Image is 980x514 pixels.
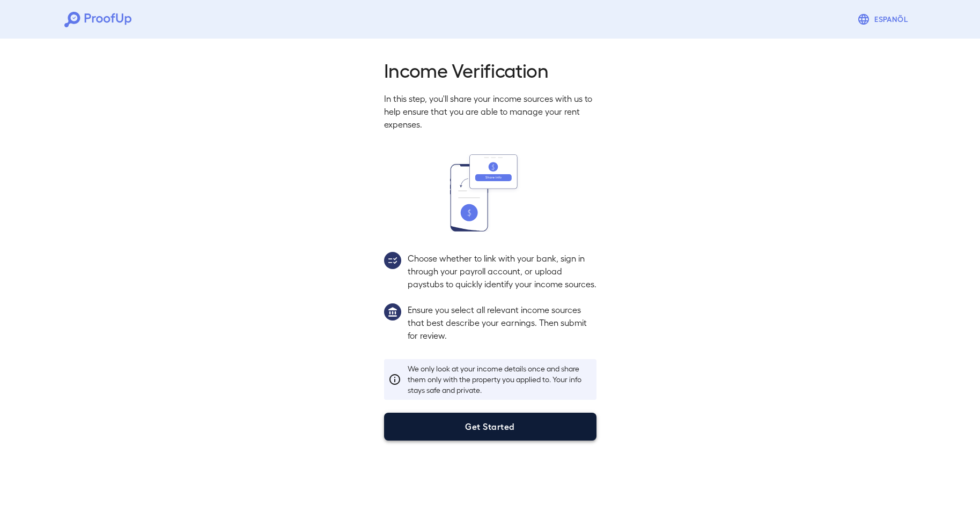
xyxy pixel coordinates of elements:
[408,252,596,290] p: Choose whether to link with your bank, sign in through your payroll account, or upload paystubs t...
[384,413,596,441] button: Get Started
[853,9,916,30] button: Espanõl
[384,252,401,269] img: group2.svg
[450,154,530,232] img: transfer_money.svg
[384,303,401,321] img: group1.svg
[408,303,596,342] p: Ensure you select all relevant income sources that best describe your earnings. Then submit for r...
[384,58,596,81] h2: Income Verification
[384,92,596,131] p: In this step, you'll share your income sources with us to help ensure that you are able to manage...
[408,363,592,396] p: We only look at your income details once and share them only with the property you applied to. Yo...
